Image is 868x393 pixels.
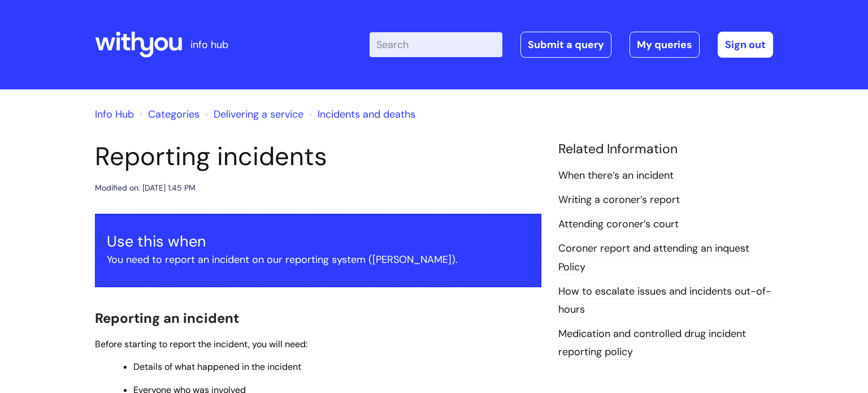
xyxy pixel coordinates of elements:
input: Search [370,32,502,57]
p: info hub [190,36,228,54]
span: Reporting an incident [95,309,239,327]
li: Solution home [137,105,199,123]
p: You need to report an incident on our reporting system ([PERSON_NAME]). [107,251,530,269]
a: When there’s an incident [558,169,674,183]
a: Delivering a service [214,107,303,121]
a: My queries [630,32,700,58]
a: Coroner report and attending an inquest Policy [558,241,749,274]
span: Details of what happened in the incident [133,361,301,373]
a: How to escalate issues and incidents out-of-hours [558,284,771,317]
a: Writing a coroner’s report [558,193,680,208]
a: Medication and controlled drug incident reporting policy [558,327,746,360]
h3: Use this when [107,232,530,251]
a: Attending coroner’s court [558,217,679,232]
h4: Related Information [558,141,773,157]
h1: Reporting incidents [95,141,541,172]
span: Before starting to report the incident, you will need: [95,338,307,350]
a: Incidents and deaths [318,107,415,121]
a: Info Hub [95,107,134,121]
li: Delivering a service [202,105,303,123]
a: Sign out [718,32,773,58]
a: Submit a query [520,32,611,58]
li: Incidents and deaths [306,105,415,123]
div: | - [370,32,773,58]
div: Modified on: [DATE] 1:45 PM [95,181,196,195]
a: Categories [148,107,199,121]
